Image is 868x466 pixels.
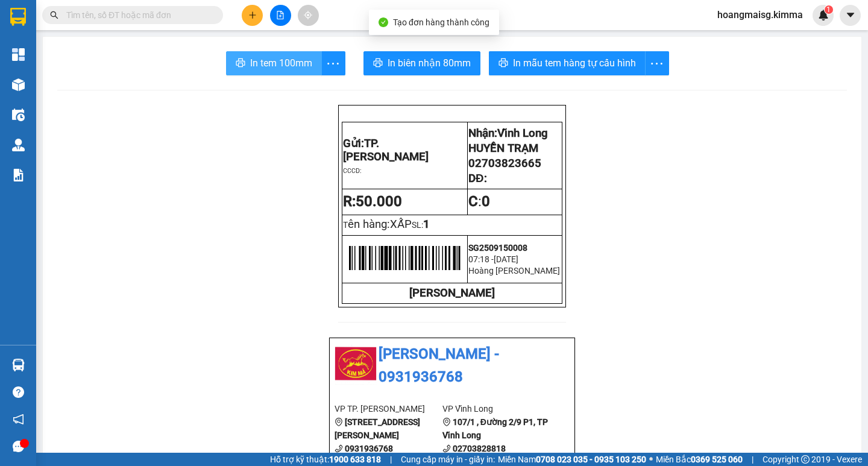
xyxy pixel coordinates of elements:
span: SL: [412,220,423,230]
img: solution-icon [12,169,25,181]
span: Hỗ trợ kỹ thuật: [270,453,381,466]
span: In mẫu tem hàng tự cấu hình [513,55,636,71]
button: printerIn biên nhận 80mm [363,51,480,75]
span: search [50,11,58,19]
button: aim [298,5,319,26]
span: T [343,220,412,230]
span: 50.000 [356,193,402,210]
img: warehouse-icon [12,78,25,91]
span: XẤP [390,218,412,231]
li: [PERSON_NAME] - 0931936768 [335,343,570,388]
strong: 0708 023 035 - 0935 103 250 [536,455,646,464]
input: Tìm tên, số ĐT hoặc mã đơn [66,8,209,22]
span: In biên nhận 80mm [388,55,471,71]
span: 1 [826,5,831,14]
button: file-add [270,5,291,26]
span: SG2509150008 [468,243,527,253]
span: Nhận: [468,127,548,140]
span: ⚪️ [649,457,653,462]
span: check-circle [379,17,388,27]
span: 1 [423,218,430,231]
span: more [322,56,345,71]
li: VP Vĩnh Long [442,402,550,415]
img: dashboard-icon [12,48,25,61]
strong: 0369 525 060 [691,455,743,464]
span: hoangmaisg.kimma [708,7,813,22]
span: DĐ: [468,172,486,185]
span: [DATE] [494,254,518,264]
span: | [390,453,392,466]
button: printerIn mẫu tem hàng tự cấu hình [489,51,646,75]
span: printer [373,58,383,69]
span: TP. [PERSON_NAME] [343,137,429,163]
button: more [321,51,345,75]
span: Tạo đơn hàng thành công [393,17,489,27]
strong: C [468,193,478,210]
span: Hoàng [PERSON_NAME] [468,266,560,276]
span: Cung cấp máy in - giấy in: [401,453,495,466]
img: warehouse-icon [12,109,25,121]
strong: [PERSON_NAME] [409,286,495,300]
sup: 1 [825,5,833,14]
span: 07:18 - [468,254,494,264]
img: logo-vxr [10,8,26,26]
span: ên hàng: [348,218,412,231]
span: CCCD: [343,167,362,175]
b: 107/1 , Đường 2/9 P1, TP Vĩnh Long [442,417,548,440]
span: message [13,441,24,452]
span: printer [236,58,245,69]
img: logo.jpg [335,343,377,385]
span: aim [304,11,312,19]
span: phone [335,444,343,453]
span: Miền Nam [498,453,646,466]
span: 02703823665 [468,157,541,170]
span: In tem 100mm [250,55,312,71]
span: caret-down [845,10,856,20]
span: | [752,453,753,466]
span: phone [442,444,451,453]
span: environment [442,418,451,426]
span: Miền Bắc [656,453,743,466]
strong: R: [343,193,402,210]
span: more [646,56,668,71]
span: plus [248,11,257,19]
span: environment [335,418,343,426]
li: VP TP. [PERSON_NAME] [335,402,442,415]
b: 02703828818 [453,444,506,453]
span: Vĩnh Long [497,127,548,140]
img: icon-new-feature [818,10,829,20]
span: : [468,193,490,210]
button: printerIn tem 100mm [226,51,322,75]
strong: 1900 633 818 [329,455,381,464]
span: HUYỀN TRẠM [468,142,538,155]
button: caret-down [840,5,861,26]
img: warehouse-icon [12,139,25,151]
img: warehouse-icon [12,359,25,371]
span: notification [13,414,24,425]
button: more [645,51,669,75]
span: question-circle [13,386,24,398]
span: copyright [801,455,810,464]
b: [STREET_ADDRESS][PERSON_NAME] [335,417,420,440]
span: printer [498,58,508,69]
b: 0931936768 [345,444,393,453]
span: Gửi: [343,137,429,163]
span: 0 [482,193,490,210]
span: file-add [276,11,285,19]
button: plus [242,5,263,26]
